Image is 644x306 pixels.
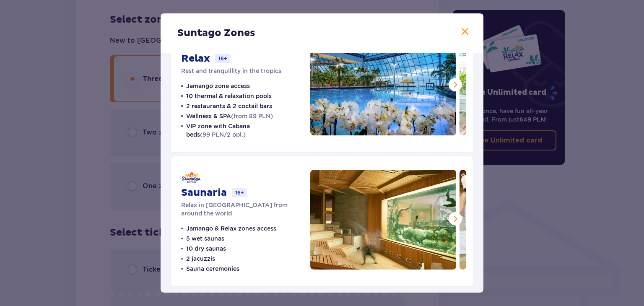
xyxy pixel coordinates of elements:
[232,188,247,197] p: 16+
[181,201,300,218] p: Relax in [GEOGRAPHIC_DATA] from around the world
[186,234,224,243] p: 5 wet saunas
[186,112,273,120] p: Wellness & SPA
[310,36,456,135] img: Relax
[181,67,281,75] p: Rest and tranquillity in the tropics
[186,102,272,110] p: 2 restaurants & 2 coctail bars
[231,113,273,119] span: (from 89 PLN)
[181,170,201,185] img: Saunaria logo
[186,122,300,139] p: VIP zone with Cabana beds
[186,254,215,263] p: 2 jacuzzis
[181,187,227,199] p: Saunaria
[200,131,246,138] span: (99 PLN/2 ppl.)
[215,54,231,63] p: 16+
[310,170,456,270] img: Saunaria
[181,52,210,65] p: Relax
[186,82,250,90] p: Jamango zone access
[186,92,272,100] p: 10 thermal & relaxation pools
[177,27,255,39] p: Suntago Zones
[186,224,276,233] p: Jamango & Relax zones access
[186,244,226,253] p: 10 dry saunas
[186,265,239,273] p: Sauna ceremonies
